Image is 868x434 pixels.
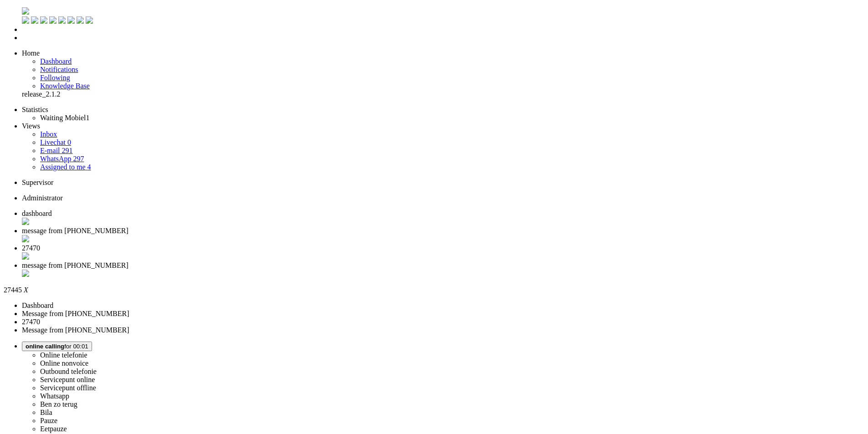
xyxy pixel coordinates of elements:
div: Close tab [22,270,864,279]
li: 27470 [22,244,864,261]
label: Online nonvoice [40,359,88,367]
span: message from [PHONE_NUMBER] [22,261,128,269]
li: Dashboard [22,301,864,310]
label: Pauze [40,417,57,424]
label: Ben zo terug [40,400,77,408]
span: for 00:01 [26,343,88,350]
label: Eetpauze [40,425,67,433]
li: Home menu item [22,49,864,57]
li: Views [22,122,864,130]
li: Message from [PHONE_NUMBER] [22,310,864,318]
img: ic_m_settings_white.svg [86,16,93,24]
li: Administrator [22,194,864,202]
li: 27470 [22,318,864,326]
a: E-mail 291 [40,147,73,154]
li: 27445 [22,261,864,279]
a: Waiting Mobiel [40,114,89,122]
label: Whatsapp [40,392,69,400]
span: 297 [73,155,84,163]
span: 1 [86,114,89,122]
button: online callingfor 00:01 [22,342,92,351]
label: Outbound telefonie [40,368,97,375]
span: 27470 [22,244,40,252]
span: release_2.1.2 [22,90,60,98]
ul: dashboard menu items [4,49,864,98]
label: Servicepunt online [40,376,95,383]
a: Omnidesk [22,8,29,16]
img: ic_m_stats_white.svg [67,16,75,24]
a: Assigned to me 4 [40,163,91,171]
img: ic_close.svg [22,218,29,225]
img: ic_close.svg [22,252,29,260]
span: 27445 [4,286,22,294]
li: Tickets menu [22,34,864,42]
span: Knowledge Base [40,82,90,90]
img: ic_m_dashboard_white.svg [31,16,38,24]
img: flow_omnibird.svg [22,7,29,15]
a: Knowledge base [40,82,90,90]
label: Online telefonie [40,351,87,359]
img: ic_m_inbox_white.svg [49,16,56,24]
a: Notifications menu item [40,66,78,73]
li: Dashboard [22,209,864,227]
span: dashboard [22,209,52,217]
a: Following [40,74,70,82]
li: Message from [PHONE_NUMBER] [22,326,864,334]
li: Supervisor [22,179,864,187]
img: ic_m_inbox.svg [40,16,47,24]
div: Close tab [22,218,864,227]
div: Close tab [22,235,864,244]
span: Notifications [40,66,78,73]
span: Livechat [40,138,66,146]
li: Dashboard menu [22,26,864,34]
span: 291 [62,147,73,154]
div: Close tab [22,252,864,261]
li: 23386 [22,227,864,244]
ul: Menu [4,7,864,42]
label: Bila [40,408,52,416]
img: ic_m_stats.svg [58,16,66,24]
span: 0 [67,138,71,146]
span: message from [PHONE_NUMBER] [22,227,128,235]
span: E-mail [40,147,60,154]
span: Dashboard [40,57,72,65]
a: Inbox [40,130,57,138]
img: ic_m_dashboard.svg [22,16,29,24]
a: WhatsApp 297 [40,155,84,163]
i: X [24,286,28,294]
label: Servicepunt offline [40,384,96,392]
span: WhatsApp [40,155,71,163]
img: ic_close.svg [22,235,29,242]
img: ic_m_settings.svg [77,16,84,24]
a: Dashboard menu item [40,57,72,65]
img: ic_close.svg [22,270,29,277]
span: online calling [26,343,64,350]
li: Statistics [22,106,864,114]
a: Livechat 0 [40,138,71,146]
li: online callingfor 00:01 Online telefonieOnline nonvoiceOutbound telefonieServicepunt onlineServic... [22,342,864,433]
span: Assigned to me [40,163,86,171]
body: Rich Text Area. Press ALT-0 for help. [4,4,133,20]
span: 4 [87,163,91,171]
